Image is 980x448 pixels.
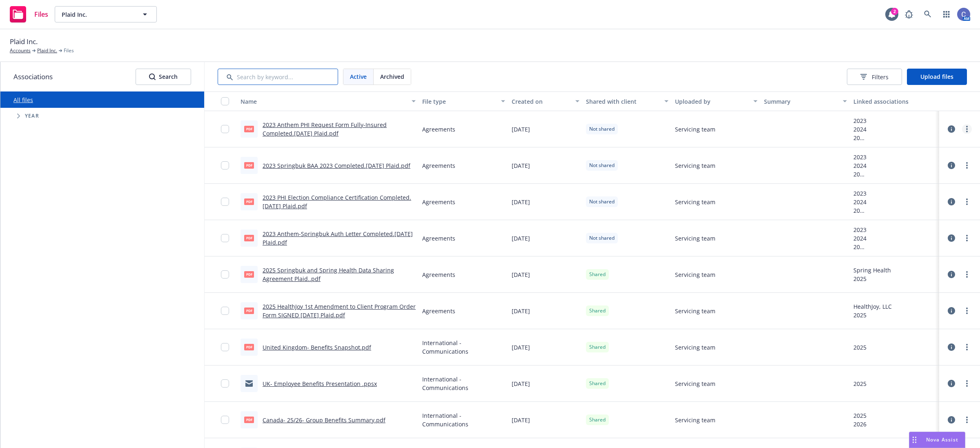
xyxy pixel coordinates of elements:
span: pdf [244,344,254,350]
a: Canada- 25/26- Group Benefits Summary.pdf [263,416,385,424]
div: 2023 [853,225,866,234]
input: Toggle Row Selected [221,161,229,169]
span: Not shared [589,198,615,205]
span: Shared [589,307,606,314]
div: 2026 [853,420,866,428]
a: more [962,124,972,134]
input: Toggle Row Selected [221,416,229,424]
div: Spring Health [853,266,891,274]
a: more [962,379,972,388]
span: International - Communications [422,411,505,428]
input: Toggle Row Selected [221,234,229,242]
a: 2025 Springbuk and Spring Health Data Sharing Agreement Plaid..pdf [263,266,394,283]
a: 2023 Anthem PHI Request Form Fully-Insured Completed.[DATE] Plaid.pdf [263,121,387,137]
a: 2023 Springbuk BAA 2023 Completed.[DATE] Plaid.pdf [263,162,410,169]
span: Active [350,72,367,81]
input: Search by keyword... [218,69,338,85]
span: Servicing team [675,379,715,388]
span: International - Communications [422,339,505,356]
span: Servicing team [675,234,715,243]
svg: Search [149,74,156,80]
span: Plaid Inc. [10,36,38,47]
div: 2024 [853,125,866,134]
div: 2023 [853,189,866,198]
div: Tree Example [0,108,204,124]
div: 2025 [853,311,892,319]
span: Agreements [422,125,455,134]
a: All files [13,96,33,104]
a: more [962,233,972,243]
button: Summary [761,91,850,111]
div: 2025 [853,206,866,215]
a: United Kingdom- Benefits Snapshot.pdf [263,343,371,351]
a: Switch app [938,6,955,22]
span: Agreements [422,161,455,170]
span: International - Communications [422,375,505,392]
span: Filters [860,73,889,81]
span: pdf [244,126,254,132]
div: Search [149,69,178,85]
div: 2024 [853,198,866,206]
button: Created on [508,91,583,111]
span: pdf [244,417,254,423]
span: pdf [244,162,254,168]
div: 2025 [853,379,866,388]
span: Not shared [589,125,615,133]
span: Year [25,114,39,118]
div: 2024 [853,161,866,170]
input: Toggle Row Selected [221,270,229,279]
div: 2025 [853,411,866,420]
div: 2023 [853,116,866,125]
div: 2025 [853,170,866,178]
div: Summary [764,97,837,106]
span: Servicing team [675,270,715,279]
span: [DATE] [512,234,530,243]
a: Search [920,6,936,22]
div: HealthJoy, LLC [853,302,892,311]
span: pdf [244,198,254,205]
a: Report a Bug [901,6,917,22]
a: Accounts [10,47,31,54]
a: Files [7,3,51,26]
a: more [962,342,972,352]
div: 2024 [853,234,866,243]
button: Nova Assist [909,432,965,448]
a: Plaid Inc. [37,47,57,54]
span: Agreements [422,234,455,243]
div: File type [422,97,496,106]
span: pdf [244,271,254,277]
button: File type [419,91,508,111]
span: Servicing team [675,416,715,424]
span: Shared [589,271,606,278]
a: UK- Employee Benefits Presentation .ppsx [263,380,377,388]
span: Nova Assist [926,436,958,443]
span: Associations [13,71,53,82]
div: Name [241,97,407,106]
span: Upload files [920,73,953,80]
button: SearchSearch [136,69,191,85]
div: 2023 [853,153,866,161]
div: Uploaded by [675,97,748,106]
span: Servicing team [675,161,715,170]
div: 2025 [853,134,866,142]
a: more [962,306,972,316]
img: photo [957,8,970,21]
div: Linked associations [853,97,936,106]
a: more [962,160,972,170]
span: [DATE] [512,198,530,206]
span: Shared [589,416,606,423]
span: [DATE] [512,125,530,134]
input: Toggle Row Selected [221,343,229,351]
div: 2025 [853,343,866,352]
div: Created on [512,97,570,106]
button: Uploaded by [672,91,761,111]
span: pdf [244,308,254,314]
input: Toggle Row Selected [221,125,229,133]
a: more [962,415,972,425]
input: Toggle Row Selected [221,198,229,206]
span: [DATE] [512,343,530,352]
button: Upload files [907,69,967,85]
a: 2025 HealthJoy 1st Amendment to Client Program Order Form SIGNED [DATE] Plaid.pdf [263,303,416,319]
button: Linked associations [850,91,939,111]
span: [DATE] [512,307,530,315]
